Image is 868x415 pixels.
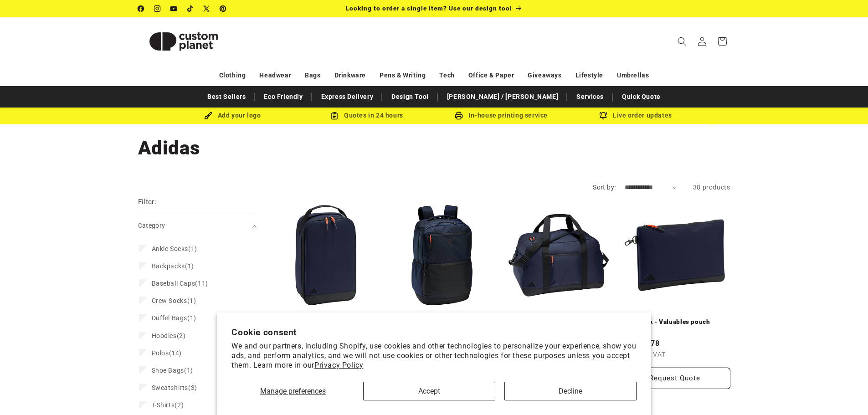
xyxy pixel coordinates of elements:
h1: Adidas [138,136,730,160]
h2: Cookie consent [231,327,637,338]
a: Office & Paper [468,67,514,83]
div: Live order updates [569,110,703,121]
button: Accept [363,382,495,400]
span: (2) [152,401,184,409]
span: (2) [152,332,186,340]
img: Custom Planet [138,21,229,62]
img: Brush Icon [204,112,212,120]
span: (1) [152,262,194,270]
span: Hoodies [152,332,177,339]
a: Drinkware [334,67,366,83]
summary: Category (0 selected) [138,214,257,237]
a: Custom Planet [134,17,232,65]
a: Pens & Writing [380,67,426,83]
span: (1) [152,314,196,322]
a: Privacy Policy [314,361,363,369]
a: Eco Friendly [259,89,307,105]
span: T-Shirts [152,401,175,409]
span: (1) [152,245,197,253]
p: We and our partners, including Shopify, use cookies and other technologies to personalize your ex... [231,342,637,370]
div: Add your logo [165,110,300,121]
span: Ankle Socks [152,245,189,252]
span: Sweatshirts [152,384,189,391]
a: Express Delivery [317,89,378,105]
a: Tech [439,67,454,83]
div: Quotes in 24 hours [300,110,434,121]
span: Baseball Caps [152,280,195,287]
a: Quick Quote [617,89,665,105]
span: Shoe Bags [152,367,184,374]
a: Legend Ink - Valuables pouch [619,318,730,326]
button: Request Quote [619,368,730,389]
a: Giveaways [528,67,561,83]
a: Best Sellers [203,89,250,105]
span: Polos [152,349,169,357]
a: Headwear [259,67,291,83]
img: Order updates [599,112,607,120]
a: Lifestyle [575,67,603,83]
span: Manage preferences [260,387,326,395]
span: (1) [152,366,193,374]
a: Bags [305,67,320,83]
a: Services [572,89,608,105]
span: Crew Socks [152,297,187,304]
span: (14) [152,349,182,357]
span: (1) [152,297,196,305]
summary: Search [672,31,692,51]
span: Duffel Bags [152,314,188,322]
a: [PERSON_NAME] / [PERSON_NAME] [442,89,563,105]
a: Umbrellas [617,67,649,83]
img: In-house printing [455,112,463,120]
h2: Filter: [138,197,157,207]
span: Looking to order a single item? Use our design tool [346,5,512,12]
span: (3) [152,384,197,392]
div: In-house printing service [434,110,569,121]
span: 38 products [693,184,730,191]
span: Backpacks [152,262,185,270]
label: Sort by: [593,184,616,191]
span: Category [138,222,165,229]
span: (11) [152,279,208,287]
a: Clothing [219,67,246,83]
a: Design Tool [387,89,433,105]
img: Order Updates Icon [330,112,339,120]
button: Decline [504,382,637,400]
button: Manage preferences [231,382,354,400]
